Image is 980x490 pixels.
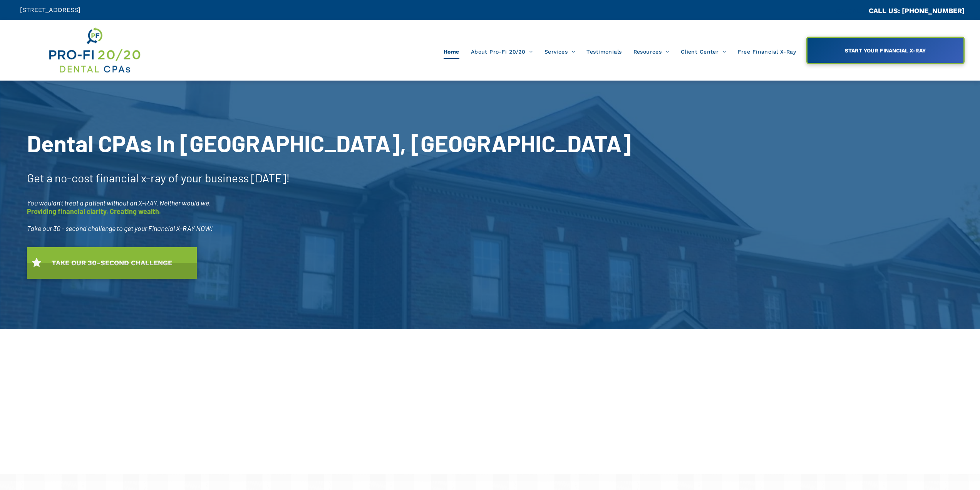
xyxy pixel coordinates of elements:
[27,247,197,279] a: TAKE OUR 30-SECOND CHALLENGE
[20,6,80,13] span: [STREET_ADDRESS]
[869,7,965,15] a: CALL US: [PHONE_NUMBER]
[675,44,732,59] a: Client Center
[49,255,175,271] span: TAKE OUR 30-SECOND CHALLENGE
[539,44,581,59] a: Services
[55,171,166,185] span: no-cost financial x-ray
[48,26,141,75] img: Get Dental CPA Consulting, Bookkeeping, & Bank Loans
[581,44,627,59] a: Testimonials
[806,37,965,64] a: START YOUR FINANCIAL X-RAY
[27,199,211,207] span: You wouldn’t treat a patient without an X-RAY. Neither would we.
[27,224,213,232] span: Take our 30 - second challenge to get your Financial X-RAY NOW!
[27,171,52,185] span: Get a
[438,44,465,59] a: Home
[836,7,869,15] span: CA::CALLC
[732,44,802,59] a: Free Financial X-Ray
[168,171,290,185] span: of your business [DATE]!
[27,129,631,157] span: Dental CPAs In [GEOGRAPHIC_DATA], [GEOGRAPHIC_DATA]
[465,44,539,59] a: About Pro-Fi 20/20
[628,44,675,59] a: Resources
[842,44,928,57] span: START YOUR FINANCIAL X-RAY
[27,207,161,216] span: Providing financial clarity. Creating wealth.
